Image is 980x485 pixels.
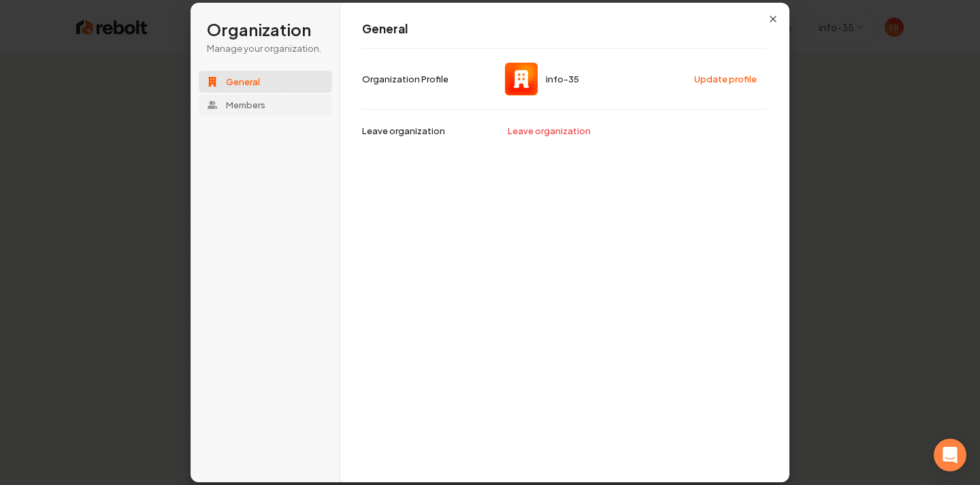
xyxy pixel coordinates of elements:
[362,21,768,37] h1: General
[199,71,332,93] button: General
[226,76,260,88] span: General
[362,125,445,137] p: Leave organization
[362,73,448,85] p: Organization Profile
[546,73,579,85] span: info-35
[226,99,265,111] span: Members
[207,19,324,41] h1: Organization
[207,42,324,54] p: Manage your organization.
[199,94,332,116] button: Members
[687,69,765,89] button: Update profile
[505,63,538,95] img: info-35
[501,121,599,141] button: Leave organization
